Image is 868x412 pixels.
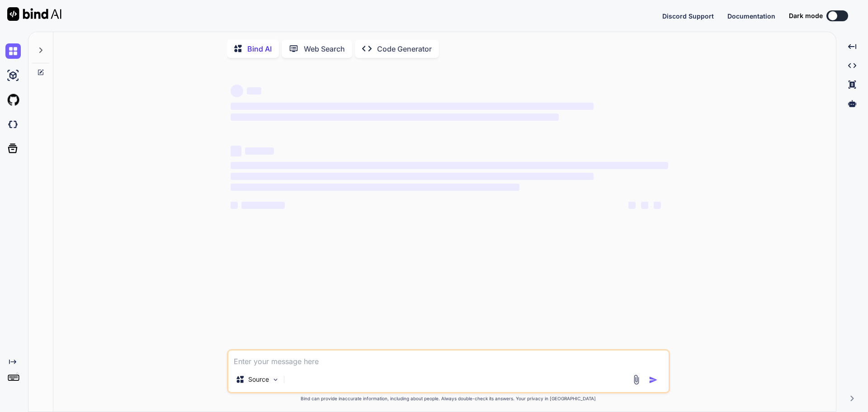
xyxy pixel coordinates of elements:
span: ‌ [231,202,238,209]
img: attachment [631,374,642,385]
span: ‌ [231,85,243,97]
img: ai-studio [5,68,21,83]
p: Code Generator [377,43,432,54]
span: ‌ [231,162,668,169]
img: githubLight [5,92,21,108]
span: ‌ [231,146,241,156]
button: Documentation [727,11,775,21]
p: Web Search [304,43,345,54]
span: ‌ [231,103,594,110]
img: icon [649,375,658,384]
p: Source [248,375,269,384]
span: Discord Support [662,12,714,20]
span: ‌ [231,173,594,180]
span: ‌ [641,202,648,209]
span: ‌ [231,184,519,191]
span: ‌ [247,87,261,95]
span: ‌ [245,147,274,155]
img: Pick Models [272,376,279,384]
button: Discord Support [662,11,714,21]
img: Bind AI [7,7,61,21]
img: chat [5,43,21,59]
span: Dark mode [789,11,823,20]
span: ‌ [654,202,661,209]
img: darkCloudIdeIcon [5,117,21,132]
span: ‌ [241,202,285,209]
span: ‌ [628,202,636,209]
p: Bind AI [247,43,272,54]
span: Documentation [727,12,775,20]
span: ‌ [231,114,559,121]
p: Bind can provide inaccurate information, including about people. Always double-check its answers.... [227,395,670,402]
